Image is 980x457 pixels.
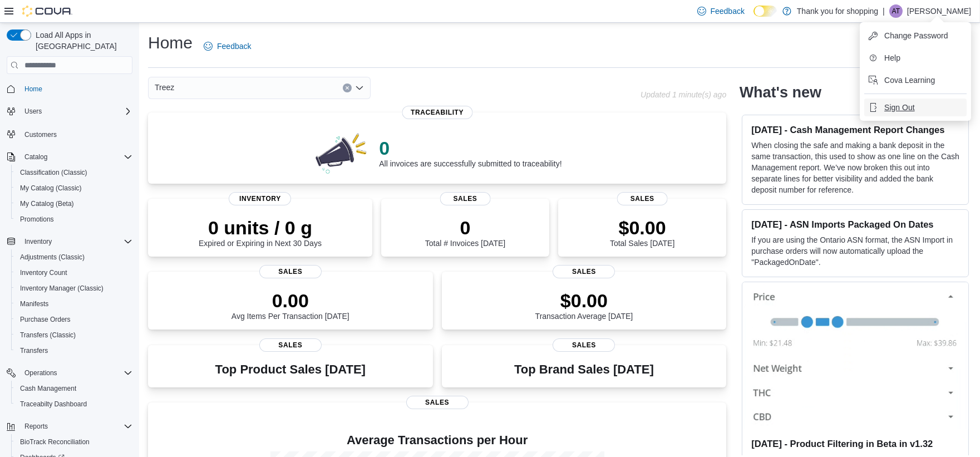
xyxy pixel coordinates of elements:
button: Open list of options [355,83,364,92]
a: Feedback [199,35,255,57]
h4: Average Transactions per Hour [157,434,717,447]
a: Promotions [16,213,58,226]
a: My Catalog (Beta) [16,197,78,210]
span: Adjustments (Classic) [20,253,85,262]
p: 0 units / 0 g [199,217,322,239]
a: BioTrack Reconciliation [16,435,94,449]
span: My Catalog (Beta) [16,197,132,210]
button: Users [2,104,137,119]
span: Sales [617,192,668,205]
p: When closing the safe and making a bank deposit in the same transaction, this used to show as one... [751,140,959,195]
button: Inventory Count [11,265,137,281]
h3: Top Product Sales [DATE] [215,363,366,376]
p: | [883,4,885,18]
a: Inventory Manager (Classic) [16,282,108,295]
button: Home [2,81,137,97]
span: Transfers (Classic) [16,328,132,342]
span: Inventory Count [16,266,132,279]
p: If you are using the Ontario ASN format, the ASN Import in purchase orders will now automatically... [751,234,959,268]
span: Sales [553,265,615,278]
p: $0.00 [535,289,633,312]
div: Transaction Average [DATE] [535,289,633,321]
a: Traceabilty Dashboard [16,397,91,411]
span: BioTrack Reconciliation [16,435,132,449]
span: Classification (Classic) [16,166,132,179]
span: BioTrack Reconciliation [20,438,90,446]
span: Load All Apps in [GEOGRAPHIC_DATA] [31,30,132,52]
span: Adjustments (Classic) [16,250,132,264]
button: Customers [2,126,137,142]
span: Manifests [20,299,48,308]
button: Cova Learning [864,71,967,89]
span: Operations [20,366,132,380]
a: Classification (Classic) [16,166,92,179]
span: My Catalog (Beta) [20,199,74,208]
a: Home [20,82,47,96]
button: My Catalog (Beta) [11,196,137,212]
h3: [DATE] - Cash Management Report Changes [751,124,959,135]
h1: Home [148,32,193,54]
span: Transfers [16,344,132,357]
p: 0.00 [232,289,349,312]
span: Inventory Manager (Classic) [16,282,132,295]
button: BioTrack Reconciliation [11,434,137,450]
button: Traceabilty Dashboard [11,396,137,412]
span: Promotions [20,215,54,224]
span: Sign Out [884,102,914,113]
span: Inventory Count [20,268,67,277]
span: Sales [440,192,491,205]
a: My Catalog (Classic) [16,181,86,195]
span: Catalog [24,153,47,161]
span: Inventory Manager (Classic) [20,284,104,293]
button: Inventory Manager (Classic) [11,281,137,296]
span: Purchase Orders [20,315,71,324]
a: Customers [20,128,61,141]
span: Transfers (Classic) [20,331,76,340]
span: My Catalog (Classic) [20,184,82,193]
span: Users [24,107,42,116]
span: AT [892,4,900,18]
button: Manifests [11,296,137,312]
img: 0 [313,130,371,175]
a: Purchase Orders [16,313,75,326]
span: Inventory [24,237,52,246]
span: Promotions [16,213,132,226]
a: Transfers (Classic) [16,328,80,342]
button: Catalog [2,149,137,165]
span: Inventory [20,235,132,248]
span: Catalog [20,150,132,164]
div: Expired or Expiring in Next 30 Days [199,217,322,248]
span: Traceabilty Dashboard [20,400,87,409]
span: My Catalog (Classic) [16,181,132,195]
span: Cash Management [16,382,132,395]
span: Customers [20,127,132,141]
span: Purchase Orders [16,313,132,326]
a: Transfers [16,344,52,357]
button: Operations [2,365,137,381]
p: 0 [425,217,505,239]
button: Operations [20,366,62,380]
button: Adjustments (Classic) [11,249,137,265]
input: Dark Mode [754,6,777,17]
div: Total Sales [DATE] [610,217,674,248]
button: Transfers [11,343,137,358]
button: Promotions [11,212,137,227]
span: Help [884,52,900,63]
span: Reports [24,422,48,431]
span: Sales [553,338,615,352]
span: Inventory [229,192,291,205]
button: Users [20,105,46,118]
div: Total # Invoices [DATE] [425,217,505,248]
h2: What's new [740,83,821,101]
span: Home [24,85,42,94]
span: Cash Management [20,384,76,393]
button: Reports [20,420,52,433]
span: Operations [24,368,57,377]
a: Adjustments (Classic) [16,250,89,264]
button: Clear input [343,83,352,92]
p: [PERSON_NAME] [907,4,971,18]
span: Change Password [884,30,948,41]
span: Sales [406,396,469,409]
div: Alfred Torres [889,4,903,18]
